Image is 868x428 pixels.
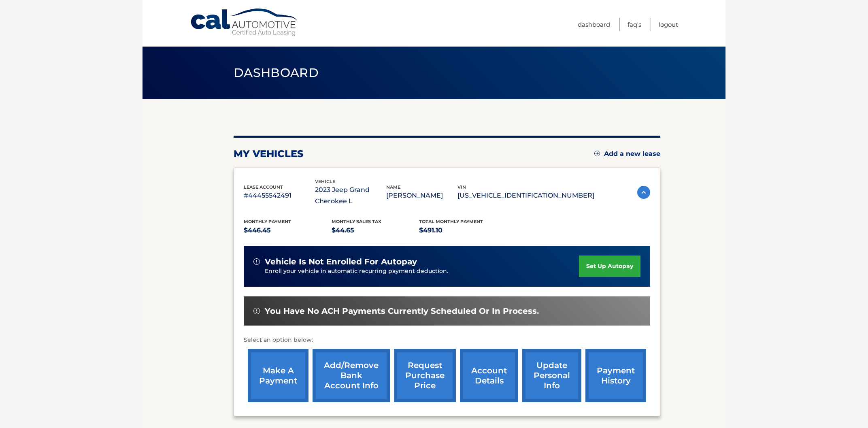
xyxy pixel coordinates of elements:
[190,8,299,37] a: Cal Automotive
[578,18,610,31] a: Dashboard
[253,308,260,314] img: alert-white.svg
[248,349,308,402] a: make a payment
[313,349,390,402] a: Add/Remove bank account info
[585,349,646,402] a: payment history
[234,65,319,80] span: Dashboard
[253,258,260,265] img: alert-white.svg
[457,190,594,201] p: [US_VEHICLE_IDENTIFICATION_NUMBER]
[419,219,483,224] span: Total Monthly Payment
[332,219,381,224] span: Monthly sales Tax
[315,184,386,207] p: 2023 Jeep Grand Cherokee L
[579,256,640,277] a: set up autopay
[457,184,466,190] span: vin
[637,186,650,199] img: accordion-active.svg
[594,151,600,156] img: add.svg
[244,335,650,345] p: Select an option below:
[628,18,641,31] a: FAQ's
[386,190,457,201] p: [PERSON_NAME]
[460,349,518,402] a: account details
[265,306,539,316] span: You have no ACH payments currently scheduled or in process.
[594,150,660,158] a: Add a new lease
[332,225,419,236] p: $44.65
[234,148,304,160] h2: my vehicles
[244,219,291,224] span: Monthly Payment
[265,257,417,267] span: vehicle is not enrolled for autopay
[386,184,400,190] span: name
[659,18,678,31] a: Logout
[419,225,507,236] p: $491.10
[522,349,581,402] a: update personal info
[315,179,335,184] span: vehicle
[244,190,315,201] p: #44455542491
[265,267,579,276] p: Enroll your vehicle in automatic recurring payment deduction.
[244,184,283,190] span: lease account
[394,349,456,402] a: request purchase price
[244,225,332,236] p: $446.45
